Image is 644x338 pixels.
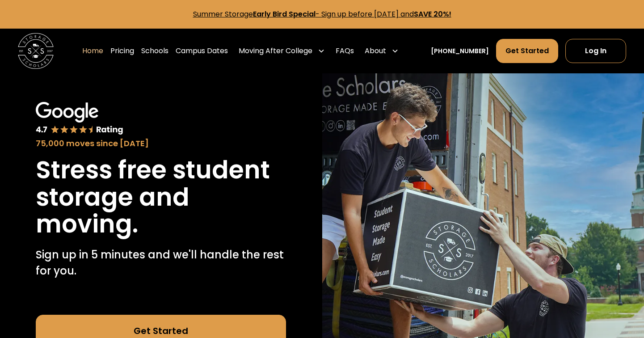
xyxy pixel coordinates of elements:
div: Moving After College [235,38,328,63]
a: [PHONE_NUMBER] [431,46,489,56]
strong: SAVE 20%! [414,9,451,19]
a: Schools [141,38,168,63]
p: Sign up in 5 minutes and we'll handle the rest for you. [36,247,286,279]
div: About [361,38,402,63]
a: Get Started [496,39,558,63]
strong: Early Bird Special [253,9,316,19]
a: FAQs [336,38,354,63]
a: Campus Dates [176,38,228,63]
div: Moving After College [239,46,312,56]
h1: Stress free student storage and moving. [36,156,286,238]
img: Google 4.7 star rating [36,102,123,135]
a: Log In [565,39,626,63]
img: Storage Scholars main logo [18,33,54,69]
a: home [18,33,54,69]
div: About [365,46,386,56]
a: Home [82,38,103,63]
a: Pricing [110,38,134,63]
a: Summer StorageEarly Bird Special- Sign up before [DATE] andSAVE 20%! [193,9,451,19]
div: 75,000 moves since [DATE] [36,137,286,149]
